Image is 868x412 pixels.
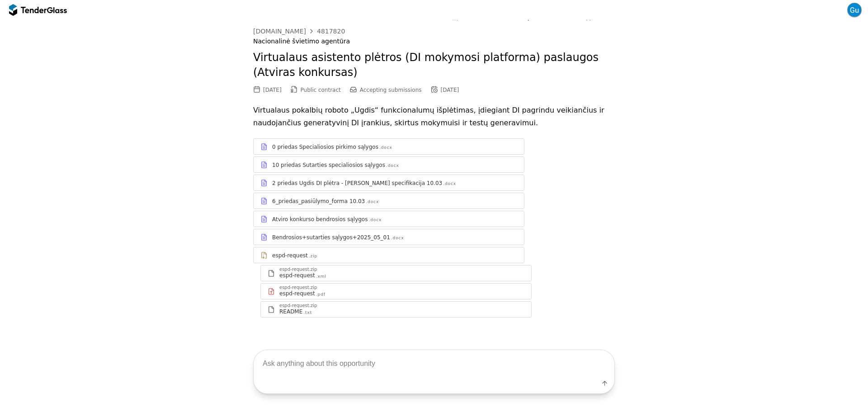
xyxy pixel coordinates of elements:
a: espd-request.zipespd-request.pdf [260,283,532,299]
a: 2 priedas Ugdis DI plėtra - [PERSON_NAME] specifikacija 10.03.docx [253,175,524,191]
div: espd-request.zip [279,285,317,290]
a: espd-request.zipREADME.txt [260,301,532,317]
div: 2 priedas Ugdis DI plėtra - [PERSON_NAME] specifikacija 10.03 [272,180,442,187]
div: Bendrosios+sutarties sąlygos+2025_05_01 [272,234,390,241]
div: espd-request [279,272,315,279]
div: .zip [309,253,317,259]
a: 10 priedas Sutarties specialiosios sąlygos.docx [253,156,524,173]
div: .docx [366,199,379,205]
div: Atviro konkurso bendrosios sąlygos [272,216,368,223]
div: [DATE] [441,87,459,93]
div: 10 priedas Sutarties specialiosios sąlygos [272,161,385,169]
div: .txt [303,310,312,316]
div: 6_priedas_pasiūlymo_forma 10.03 [272,198,365,205]
a: Bendrosios+sutarties sąlygos+2025_05_01.docx [253,229,524,245]
div: .docx [368,217,382,223]
a: 0 priedas Specialiosios pirkimo sąlygos.docx [253,138,524,155]
div: Nacionalinė švietimo agentūra [253,38,615,45]
div: [DATE] [263,87,282,93]
div: 4817820 [317,28,345,34]
div: espd-request.zip [279,267,317,272]
a: espd-request.zipespd-request.xml [260,265,532,281]
h2: Virtualaus asistento plėtros (DI mokymosi platforma) paslaugos (Atviras konkursas) [253,50,615,81]
div: README [279,308,302,315]
div: .docx [379,145,392,151]
div: .docx [443,181,456,187]
div: [DOMAIN_NAME] [253,28,306,34]
div: espd-request.zip [279,303,317,308]
a: [DOMAIN_NAME]4817820 [253,28,345,35]
p: Virtualaus pokalbių roboto „Ugdis“ funkcionalumų išplėtimas, įdiegiant DI pagrindu veikiančius ir... [253,104,615,129]
a: Atviro konkurso bendrosios sąlygos.docx [253,211,524,227]
div: espd-request [272,252,308,259]
a: 6_priedas_pasiūlymo_forma 10.03.docx [253,193,524,209]
a: espd-request.zip [253,247,524,263]
span: Public contract [301,87,341,93]
div: .pdf [316,292,325,298]
div: .docx [386,163,399,169]
div: espd-request [279,290,315,297]
div: .docx [391,235,404,241]
div: .xml [316,274,326,279]
span: Accepting submissions [360,87,422,93]
div: 0 priedas Specialiosios pirkimo sąlygos [272,143,378,151]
